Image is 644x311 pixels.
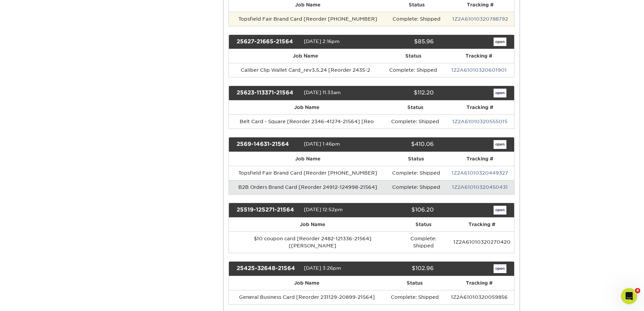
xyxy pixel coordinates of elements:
[232,206,304,215] div: 25519-125271-21564
[366,89,439,97] div: $112.20
[385,114,446,129] td: Complete: Shipped
[229,114,385,129] td: Belt Card - Square [Reorder 2346-41274-21564] [Reo
[229,152,386,166] th: Job Name
[494,206,506,215] a: open
[445,290,514,304] td: 1Z2A61010320059856
[229,166,386,180] td: Topsfield Fair Brand Card [Reorder [PHONE_NUMBER]
[452,119,507,124] a: 1Z2A61010320555015
[386,152,446,166] th: Status
[232,264,304,273] div: 25425-32648-21564
[229,290,385,304] td: General Business Card [Reorder 231129-20899-21564]
[366,140,439,149] div: $410.06
[397,231,450,253] td: Complete: Shipped
[397,218,450,231] th: Status
[366,264,439,273] div: $102.96
[452,184,508,190] a: 1Z2A61010320450431
[385,276,445,290] th: Status
[229,12,387,26] td: Topsfield Fair Brand Card [Reorder [PHONE_NUMBER]
[232,89,304,97] div: 25623-113371-21564
[386,166,446,180] td: Complete: Shipped
[446,152,514,166] th: Tracking #
[621,288,637,304] iframe: Intercom live chat
[494,38,506,46] a: open
[232,140,304,149] div: 2569-14631-21564
[446,101,514,114] th: Tracking #
[304,265,341,271] span: [DATE] 3:26pm
[382,63,444,77] td: Complete: Shipped
[450,231,514,253] td: 1Z2A61010320270420
[304,207,343,212] span: [DATE] 12:52pm
[452,16,508,22] a: 1Z2A61010320788792
[229,180,386,194] td: B2B Orders Brand Card [Reorder 24912-124998-21564]
[366,38,439,46] div: $85.96
[445,276,514,290] th: Tracking #
[232,38,304,46] div: 25627-21665-21564
[229,63,382,77] td: Caliber Clip Wallet Card_rev3.5.24 [Reorder 2435-2
[494,264,506,273] a: open
[304,90,341,95] span: [DATE] 11:33am
[229,231,397,253] td: $10 coupon card [Reorder 2482-121336-21564] [[PERSON_NAME]
[450,218,514,231] th: Tracking #
[304,141,340,147] span: [DATE] 1:46pm
[494,89,506,97] a: open
[385,290,445,304] td: Complete: Shipped
[229,276,385,290] th: Job Name
[385,101,446,114] th: Status
[635,288,640,293] span: 4
[387,12,446,26] td: Complete: Shipped
[444,49,514,63] th: Tracking #
[452,170,508,176] a: 1Z2A61010320449327
[304,39,340,44] span: [DATE] 2:16pm
[494,140,506,149] a: open
[229,49,382,63] th: Job Name
[386,180,446,194] td: Complete: Shipped
[229,101,385,114] th: Job Name
[366,206,439,215] div: $106.20
[451,67,507,73] a: 1Z2A61010320601901
[382,49,444,63] th: Status
[229,218,397,231] th: Job Name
